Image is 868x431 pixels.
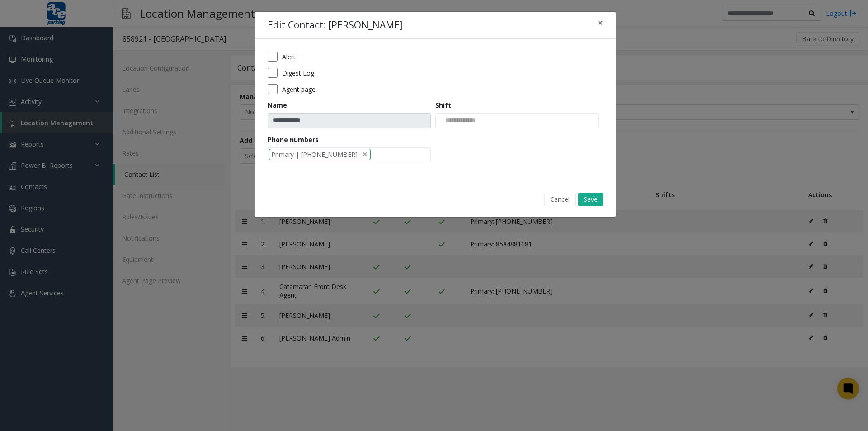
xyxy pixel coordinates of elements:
button: Save [578,193,603,206]
h4: Edit Contact: [PERSON_NAME] [268,18,402,33]
span: Primary | [PHONE_NUMBER] [271,150,358,159]
button: Close [591,12,609,34]
span: delete [361,150,368,159]
label: Name [268,100,287,110]
label: Shift [435,100,451,110]
label: Digest Log [282,68,314,78]
span: × [598,16,603,29]
button: Cancel [544,193,576,206]
input: NO DATA FOUND [436,114,482,128]
label: Agent page [282,85,316,94]
label: Phone numbers [268,135,319,144]
label: Alert [282,52,296,62]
